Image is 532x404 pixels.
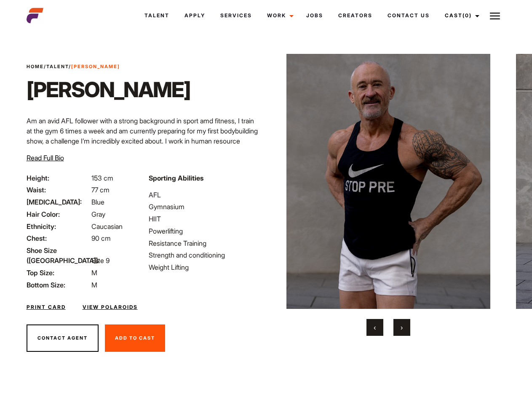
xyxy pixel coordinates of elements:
a: Cast(0) [437,4,484,27]
a: Jobs [299,4,331,27]
span: Shoe Size ([GEOGRAPHIC_DATA]): [27,245,90,266]
li: Resistance Training [149,238,261,248]
li: HIIT [149,214,261,224]
span: Next [401,323,403,332]
span: Chest: [27,233,90,243]
span: M [91,281,97,289]
li: AFL [149,190,261,200]
span: Ethnicity: [27,221,90,231]
span: 153 cm [91,174,113,182]
button: Contact Agent [27,324,99,352]
strong: [PERSON_NAME] [71,64,120,69]
li: Gymnasium [149,202,261,212]
button: Add To Cast [105,324,165,352]
a: Print Card [27,303,66,311]
strong: Sporting Abilities [149,174,203,182]
span: Top Size: [27,268,90,278]
button: Read Full Bio [27,153,64,163]
span: Size 9 [91,256,110,265]
li: Weight Lifting [149,262,261,272]
span: Hair Color: [27,209,90,219]
span: Waist: [27,185,90,195]
span: 90 cm [91,234,111,242]
span: (0) [462,12,472,19]
a: Talent [137,4,177,27]
a: Work [259,4,299,27]
span: Gray [91,210,105,218]
li: Strength and conditioning [149,250,261,260]
span: Bottom Size: [27,280,90,290]
p: Am an avid AFL follower with a strong background in sport amd fitness, I train at the gym 6 times... [27,116,261,197]
img: Burger icon [490,11,500,21]
span: / / [27,63,120,70]
a: View Polaroids [83,303,138,311]
span: Read Full Bio [27,154,64,162]
span: Previous [374,323,376,332]
a: Contact Us [380,4,437,27]
a: Creators [331,4,380,27]
a: Home [27,64,44,69]
li: Powerlifting [149,226,261,236]
span: 77 cm [91,186,110,194]
h1: [PERSON_NAME] [27,77,190,102]
a: Services [213,4,259,27]
a: Talent [46,64,69,69]
span: Height: [27,173,90,183]
span: Caucasian [91,222,123,231]
span: [MEDICAL_DATA]: [27,197,90,207]
span: Blue [91,198,104,206]
span: M [91,268,97,277]
img: cropped-aefm-brand-fav-22-square.png [27,7,43,24]
span: Add To Cast [115,335,155,341]
a: Apply [177,4,213,27]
